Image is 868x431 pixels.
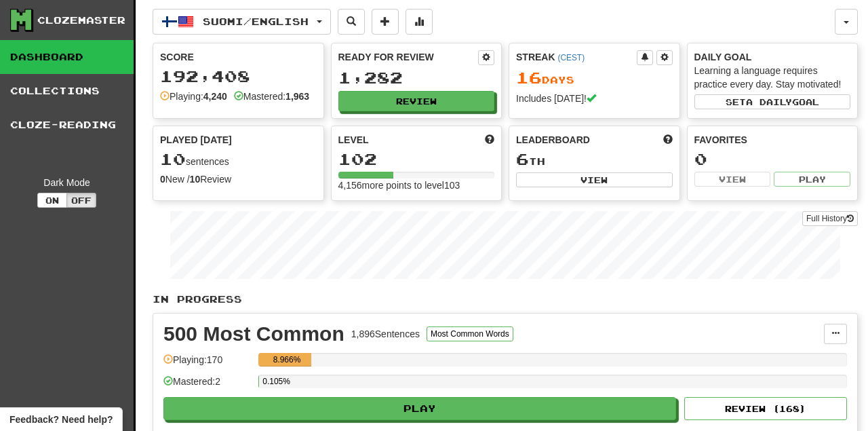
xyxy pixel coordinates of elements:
[694,94,851,109] button: Seta dailygoal
[406,9,433,35] button: More stats
[338,9,365,35] button: Search sentences
[516,151,673,168] div: th
[10,176,123,189] div: Dark Mode
[203,16,309,27] span: Suomi / English
[262,353,311,367] div: 8.966%
[160,90,227,103] div: Playing:
[427,326,513,341] button: Most Common Words
[163,397,676,420] button: Play
[153,293,858,306] p: In Progress
[338,91,495,111] button: Review
[746,97,792,107] span: a daily
[338,133,369,147] span: Level
[160,133,232,147] span: Played [DATE]
[694,151,851,168] div: 0
[338,179,495,192] div: 4,156 more points to level 103
[190,174,201,185] strong: 10
[160,68,317,85] div: 192,408
[160,151,317,168] div: sentences
[163,375,252,397] div: Mastered: 2
[516,92,673,105] div: Includes [DATE]!
[694,133,851,147] div: Favorites
[516,50,637,64] div: Streak
[516,69,673,87] div: Day s
[351,327,420,341] div: 1,896 Sentences
[163,353,252,375] div: Playing: 170
[338,50,479,64] div: Ready for Review
[516,133,590,147] span: Leaderboard
[163,324,344,344] div: 500 Most Common
[285,91,309,102] strong: 1,963
[203,91,227,102] strong: 4,240
[37,14,125,27] div: Clozemaster
[516,68,542,87] span: 16
[9,413,113,426] span: Open feedback widget
[160,174,165,185] strong: 0
[338,69,495,86] div: 1,282
[485,133,494,147] span: Score more points to level up
[694,50,851,64] div: Daily Goal
[160,50,317,64] div: Score
[663,133,673,147] span: This week in points, UTC
[338,151,495,168] div: 102
[774,172,850,187] button: Play
[160,149,186,168] span: 10
[66,193,96,208] button: Off
[802,211,858,226] a: Full History
[516,149,529,168] span: 6
[153,9,331,35] button: Suomi/English
[694,172,771,187] button: View
[160,172,317,186] div: New / Review
[557,53,585,62] a: (CEST)
[37,193,67,208] button: On
[694,64,851,91] div: Learning a language requires practice every day. Stay motivated!
[684,397,847,420] button: Review (168)
[516,172,673,187] button: View
[372,9,399,35] button: Add sentence to collection
[234,90,309,103] div: Mastered:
